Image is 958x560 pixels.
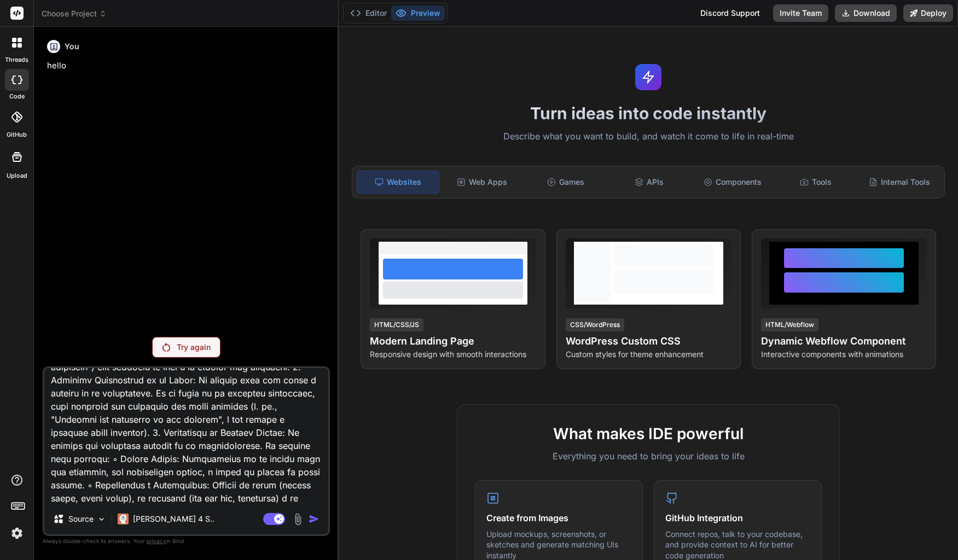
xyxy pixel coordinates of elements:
div: Websites [357,171,439,194]
div: HTML/CSS/JS [370,318,423,331]
button: Preview [391,5,445,21]
div: CSS/WordPress [566,318,624,331]
p: Interactive components with animations [761,349,927,360]
img: attachment [292,513,304,526]
p: Source [68,514,94,524]
h2: What makes IDE powerful [475,422,822,445]
p: Describe what you want to build, and watch it come to life in real-time [345,130,951,144]
h1: Turn ideas into code instantly [345,103,951,123]
button: Deploy [903,4,953,22]
label: code [9,92,25,101]
span: privacy [147,538,166,544]
h4: Dynamic Webflow Component [761,334,927,349]
div: Web Apps [442,171,523,194]
h4: GitHub Integration [665,511,810,524]
label: GitHub [7,130,27,139]
img: icon [309,514,320,524]
button: Editor [346,5,391,21]
label: Upload [7,171,27,180]
p: Try again [177,342,211,353]
div: Components [692,171,773,194]
div: HTML/Webflow [761,318,818,331]
div: APIs [608,171,690,194]
p: Responsive design with smooth interactions [370,349,536,360]
img: Pick Models [97,515,106,524]
p: Everything you need to bring your ideas to life [475,450,822,463]
p: Custom styles for theme enhancement [566,349,731,360]
div: Discord Support [694,4,767,22]
div: Internal Tools [858,171,940,194]
h4: Modern Landing Page [370,334,536,349]
label: threads [5,55,28,65]
button: Invite Team [773,4,828,22]
textarea: Loremips DO: S ametco ad elit seddoei, tempo in utl et do magnaaliq enimadminimve quisnos e ul la... [44,368,328,504]
button: Download [835,4,897,22]
img: Retry [162,343,170,352]
img: settings [8,524,26,542]
h6: You [65,41,79,52]
p: Always double-check its answers. Your in Bind [43,536,330,546]
h4: WordPress Custom CSS [566,334,731,349]
h4: Create from Images [486,511,631,524]
div: Games [525,171,606,194]
p: [PERSON_NAME] 4 S.. [133,514,214,524]
img: Claude 4 Sonnet [118,514,129,524]
div: Tools [775,171,857,194]
p: hello [47,60,328,72]
span: Choose Project [42,8,107,19]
